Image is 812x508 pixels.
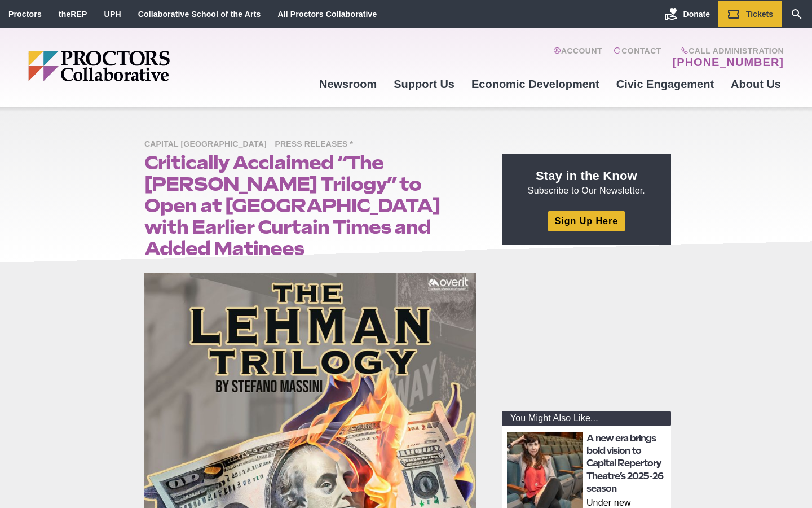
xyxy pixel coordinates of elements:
[138,10,261,19] a: Collaborative School of the Arts
[553,46,602,69] a: Account
[673,55,784,69] a: [PHONE_NUMBER]
[683,10,710,19] span: Donate
[463,69,608,99] a: Economic Development
[275,138,359,152] span: Press Releases *
[59,10,87,19] a: theREP
[277,10,377,19] a: All Proctors Collaborative
[782,1,812,27] a: Search
[586,433,663,494] a: A new era brings bold vision to Capital Repertory Theatre’s 2025-26 season
[656,1,718,27] a: Donate
[275,139,359,148] a: Press Releases *
[385,69,463,99] a: Support Us
[507,432,583,508] img: thumbnail: A new era brings bold vision to Capital Repertory Theatre’s 2025-26 season
[608,69,722,99] a: Civic Engagement
[669,46,784,55] span: Call Administration
[144,152,476,259] h1: Critically Acclaimed “The [PERSON_NAME] Trilogy” to Open at [GEOGRAPHIC_DATA] with Earlier Curtai...
[718,1,782,27] a: Tickets
[144,139,272,148] a: Capital [GEOGRAPHIC_DATA]
[502,411,671,426] div: You Might Also Like...
[536,169,637,183] strong: Stay in the Know
[311,69,385,99] a: Newsroom
[28,51,257,81] img: Proctors logo
[144,138,272,152] span: Capital [GEOGRAPHIC_DATA]
[746,10,773,19] span: Tickets
[548,211,625,231] a: Sign Up Here
[515,168,657,197] p: Subscribe to Our Newsletter.
[722,69,789,99] a: About Us
[614,46,661,69] a: Contact
[104,10,121,19] a: UPH
[502,259,671,400] iframe: Advertisement
[8,10,42,19] a: Proctors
